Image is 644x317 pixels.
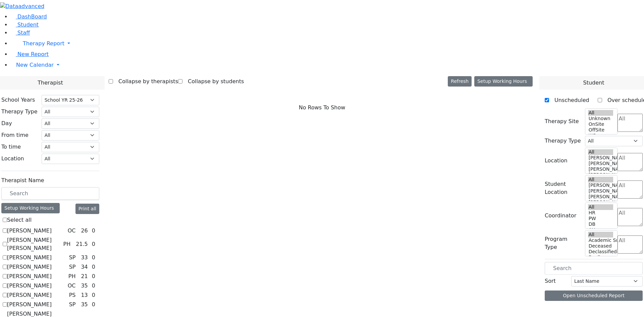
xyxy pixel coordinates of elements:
[1,176,44,184] label: Therapist Name
[17,13,47,20] span: DashBoard
[588,172,613,178] option: [PERSON_NAME] 2
[299,104,345,112] span: No Rows To Show
[7,291,52,299] label: [PERSON_NAME]
[7,272,52,280] label: [PERSON_NAME]
[11,21,39,28] a: Student
[79,263,89,271] div: 34
[79,227,89,235] div: 26
[618,235,643,254] textarea: Search
[11,37,644,50] a: Therapy Report
[545,290,643,301] button: Open Unscheduled Report
[588,149,613,155] option: All
[113,76,178,87] label: Collapse by therapists
[65,282,78,290] div: OC
[11,51,49,57] a: New Report
[7,282,52,290] label: [PERSON_NAME]
[23,40,64,47] span: Therapy Report
[588,243,613,249] option: Deceased
[545,180,581,196] label: Student Location
[1,187,99,200] input: Search
[588,182,613,188] option: [PERSON_NAME] 5
[1,203,60,213] div: Setup Working Hours
[588,221,613,227] option: DB
[79,272,89,280] div: 21
[7,263,52,271] label: [PERSON_NAME]
[1,155,24,163] label: Location
[91,254,97,262] div: 0
[7,227,52,235] label: [PERSON_NAME]
[588,133,613,139] option: WP
[79,254,89,262] div: 33
[588,121,613,127] option: OnSite
[588,210,613,216] option: HR
[474,76,533,87] button: Setup Working Hours
[549,95,589,106] label: Unscheduled
[588,116,613,121] option: Unknown
[545,117,579,125] label: Therapy Site
[588,237,613,243] option: Academic Support
[38,79,63,87] span: Therapist
[182,76,244,87] label: Collapse by students
[588,188,613,194] option: [PERSON_NAME] 4
[7,301,52,309] label: [PERSON_NAME]
[588,255,613,260] option: Declines
[91,301,97,309] div: 0
[74,240,89,248] div: 21.5
[588,177,613,182] option: All
[588,155,613,161] option: [PERSON_NAME] 5
[66,263,78,271] div: SP
[16,62,54,68] span: New Calendar
[65,227,78,235] div: OC
[11,30,30,36] a: Staff
[618,180,643,199] textarea: Search
[588,110,613,116] option: All
[588,166,613,172] option: [PERSON_NAME] 3
[79,291,89,299] div: 13
[545,262,643,275] input: Search
[66,254,78,262] div: SP
[545,277,556,285] label: Sort
[60,240,73,248] div: PH
[545,235,581,251] label: Program Type
[7,216,32,224] label: Select all
[79,282,89,290] div: 35
[75,204,99,214] button: Print all
[91,272,97,280] div: 0
[618,114,643,132] textarea: Search
[545,212,576,220] label: Coordinator
[588,200,613,205] option: [PERSON_NAME] 2
[7,254,52,262] label: [PERSON_NAME]
[17,21,39,28] span: Student
[91,227,97,235] div: 0
[1,119,12,127] label: Day
[91,282,97,290] div: 0
[91,291,97,299] div: 0
[583,79,604,87] span: Student
[448,76,472,87] button: Refresh
[11,58,644,72] a: New Calendar
[1,131,29,139] label: From time
[91,240,97,248] div: 0
[588,204,613,210] option: All
[1,143,21,151] label: To time
[588,227,613,233] option: AH
[91,263,97,271] div: 0
[17,30,30,36] span: Staff
[7,236,60,252] label: [PERSON_NAME] [PERSON_NAME]
[79,301,89,309] div: 35
[545,137,581,145] label: Therapy Type
[588,216,613,221] option: PW
[588,249,613,255] option: Declassified
[618,208,643,226] textarea: Search
[17,51,49,57] span: New Report
[11,13,47,20] a: DashBoard
[588,232,613,237] option: All
[1,96,35,104] label: School Years
[66,301,78,309] div: SP
[66,291,78,299] div: PS
[1,108,38,116] label: Therapy Type
[618,153,643,171] textarea: Search
[588,127,613,133] option: OffSite
[588,194,613,200] option: [PERSON_NAME] 3
[588,161,613,166] option: [PERSON_NAME] 4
